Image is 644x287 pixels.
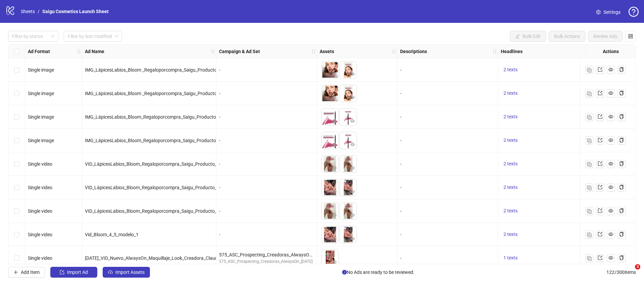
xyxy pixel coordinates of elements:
img: Asset 1 [322,85,338,102]
img: Asset 2 [340,156,357,172]
span: eye [332,166,337,170]
span: eye [608,114,613,119]
button: Duplicate [585,89,593,97]
button: Preview [330,70,338,78]
span: eye [350,119,355,123]
img: Duplicate [587,209,592,214]
span: VID_LápicesLabios_Bloom_Regaloporcompra_Saigu_Producto_ASMR1_Promo_Landing [85,161,267,167]
span: - [400,67,401,73]
button: Duplicate [585,254,593,262]
span: 122 / 300 items [606,269,636,276]
span: eye [350,236,355,241]
span: 2 texts [503,232,518,237]
button: 2 texts [501,207,520,215]
div: Select row 2 [8,82,25,105]
span: IMG_LápicesLabios_Bloom _Regaloporcompra_Saigu_Producto_Modelo1_Promo_Landing [85,67,272,73]
span: eye [350,72,355,76]
img: Duplicate [587,186,592,190]
strong: Assets [320,48,334,55]
span: copy [619,232,624,237]
div: Resize Ad Name column [214,45,216,58]
img: Duplicate [587,68,592,73]
span: export [598,67,602,72]
span: export [598,255,602,260]
button: Configure table settings [625,31,636,42]
span: Import Assets [115,270,145,275]
img: Duplicate [587,91,592,96]
span: 2 texts [503,208,518,213]
span: eye [332,95,337,100]
span: - [400,161,401,167]
span: - [400,114,401,120]
button: 2 texts [501,113,520,121]
span: holder [316,49,321,54]
button: Preview [348,117,357,125]
span: setting [596,10,601,14]
div: - [219,184,314,191]
span: export [598,161,602,166]
span: control [628,34,633,39]
iframe: Intercom live chat [621,264,637,280]
span: export [598,208,602,213]
span: eye [332,119,337,123]
span: export [598,91,602,95]
span: export [598,138,602,142]
div: Resize Descriptions column [496,45,498,58]
div: Select row 1 [8,58,25,82]
button: Import Ad [50,267,97,278]
span: holder [497,49,502,54]
span: eye [350,142,355,147]
span: - [400,138,401,143]
button: Preview [348,70,357,78]
span: copy [619,91,624,95]
span: Single video [28,255,52,261]
span: export [598,114,602,119]
strong: Campaign & Ad Set [219,48,260,55]
span: Single video [28,161,52,167]
button: Preview [348,235,357,243]
span: holder [81,49,86,54]
span: eye [608,138,613,142]
img: Asset 1 [322,156,338,172]
img: Asset 2 [340,132,357,149]
img: Asset 2 [340,179,357,196]
strong: Actions [603,48,619,55]
button: Preview [348,211,357,219]
img: Duplicate [587,115,592,120]
img: Duplicate [587,162,592,167]
span: IMG_LápicesLabios_Bloom_Regaloporcompra_Saigu_Producto_Bodegon2_Promo_Landing [85,138,275,143]
span: eye [608,91,613,95]
span: eye [332,189,337,194]
button: Duplicate [585,66,593,74]
span: eye [608,185,613,190]
div: - [219,231,314,238]
button: Duplicate [585,207,593,215]
div: Select row 3 [8,105,25,129]
button: Preview [330,164,338,172]
span: question-circle [629,7,639,17]
span: Single video [28,232,52,237]
span: 2 texts [503,161,518,166]
div: Resize Ad Format column [80,45,82,58]
span: 2 texts [503,114,518,119]
span: Single image [28,138,54,143]
span: cloud-upload [108,270,113,275]
button: Preview [348,141,357,149]
span: import [60,270,64,275]
button: Bulk Actions [549,31,585,42]
span: 2 texts [503,67,518,72]
span: copy [619,67,624,72]
strong: Ad Format [28,48,50,55]
span: - [400,91,401,96]
span: - [400,208,401,214]
span: - [400,255,401,261]
span: copy [619,255,624,260]
button: Preview [330,235,338,243]
div: Select row 6 [8,176,25,199]
button: 2 texts [501,231,520,239]
div: 575_ASC_Prospecting_Creadoras_AlwaysOn_[DATE] [219,258,314,265]
a: Saigu Cosmetics Launch Sheet [41,8,110,15]
span: Vid_Bloom_4_5_modelo_1 [85,232,139,237]
span: eye [608,208,613,213]
span: eye [332,213,337,217]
